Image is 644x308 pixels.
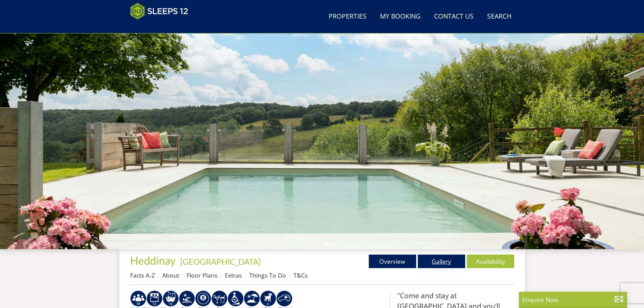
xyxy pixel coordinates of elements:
a: Contact Us [431,9,476,24]
a: Gallery [418,255,465,268]
span: Heddinay [130,254,175,267]
iframe: Customer reviews powered by Trustpilot [127,24,198,29]
a: About [162,271,179,279]
a: Things To Do [249,271,286,279]
a: Extras [225,271,242,279]
img: Sleeps 12 [130,3,188,20]
a: Floor Plans [187,271,217,279]
a: T&Cs [293,271,308,279]
p: Enquire Now [522,295,624,304]
a: [GEOGRAPHIC_DATA] [180,257,261,266]
a: Heddinay [130,254,177,267]
a: Search [484,9,514,24]
a: Availability [467,255,514,268]
span: - [177,257,261,266]
a: My Booking [377,9,423,24]
a: Properties [326,9,369,24]
a: Overview [369,255,416,268]
a: Facts A-Z [130,271,155,279]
